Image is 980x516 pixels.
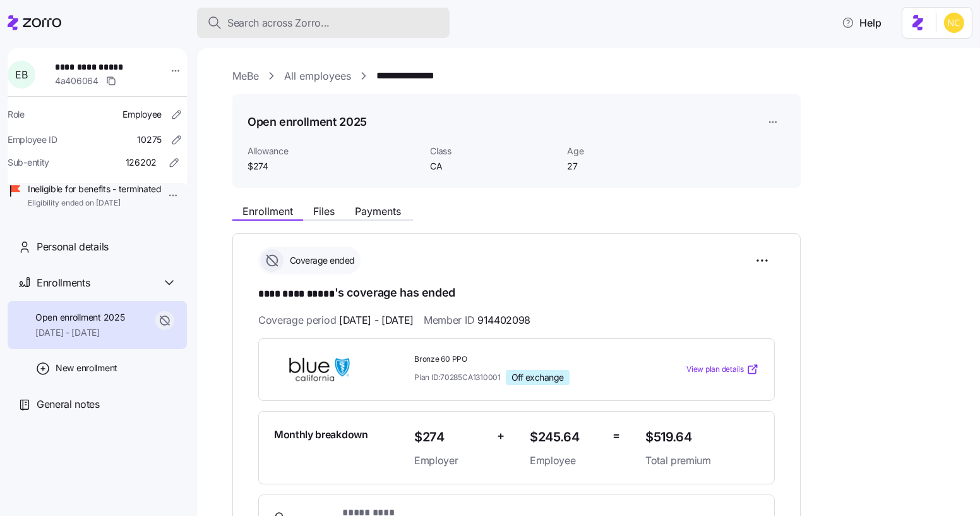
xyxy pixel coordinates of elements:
[28,183,162,195] span: Ineligible for benefits - terminated
[227,15,330,31] span: Search across Zorro...
[355,206,401,216] span: Payments
[274,427,368,443] span: Monthly breakdown
[842,15,881,30] span: Help
[232,68,259,84] a: MeBe
[248,114,367,130] h1: Open enrollment 2025
[645,427,759,448] span: $519.64
[339,312,414,328] span: [DATE] - [DATE]
[567,145,694,157] span: Age
[8,133,57,146] span: Employee ID
[55,75,99,87] span: 4a406064
[286,254,355,267] span: Coverage ended
[414,354,635,365] span: Bronze 60 PPO
[137,133,162,146] span: 10275
[242,206,293,216] span: Enrollment
[8,108,25,121] span: Role
[430,145,557,157] span: Class
[37,275,90,291] span: Enrollments
[424,312,530,328] span: Member ID
[686,363,759,376] a: View plan details
[28,198,162,209] span: Eligibility ended on [DATE]
[8,156,49,169] span: Sub-entity
[414,453,487,469] span: Employer
[686,364,744,376] span: View plan details
[15,70,27,80] span: E B
[414,427,487,448] span: $274
[530,453,602,469] span: Employee
[497,427,505,445] span: +
[56,362,117,374] span: New enrollment
[35,311,124,324] span: Open enrollment 2025
[197,8,450,38] button: Search across Zorro...
[284,68,351,84] a: All employees
[645,453,759,469] span: Total premium
[35,326,124,339] span: [DATE] - [DATE]
[477,312,530,328] span: 914402098
[832,10,892,35] button: Help
[414,372,501,383] span: Plan ID: 70285CA1310001
[258,312,414,328] span: Coverage period
[37,396,100,412] span: General notes
[274,355,365,384] img: BlueShield of California
[430,160,557,173] span: CA
[511,372,564,383] span: Off exchange
[258,285,775,302] h1: 's coverage has ended
[530,427,602,448] span: $245.64
[248,145,420,157] span: Allowance
[567,160,694,173] span: 27
[122,108,162,121] span: Employee
[313,206,335,216] span: Files
[37,239,109,255] span: Personal details
[248,160,420,173] span: $274
[126,156,157,169] span: 126202
[612,427,620,445] span: =
[944,13,964,33] img: e03b911e832a6112bf72643c5874f8d8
